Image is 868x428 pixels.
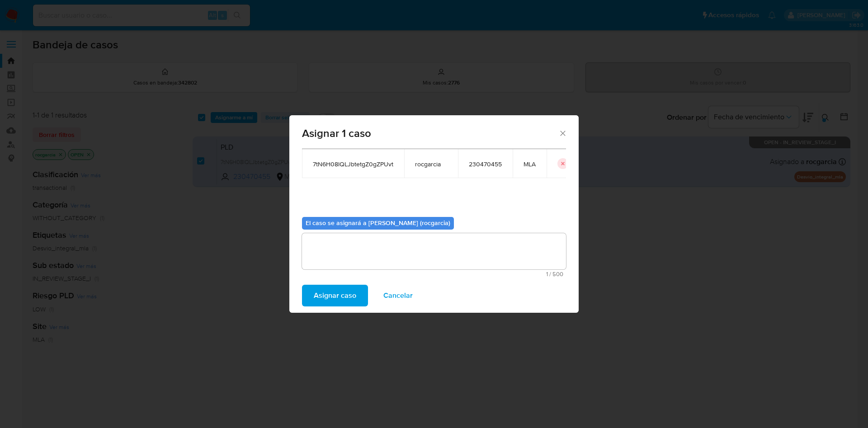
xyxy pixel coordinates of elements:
div: assign-modal [289,115,579,313]
span: Máximo 500 caracteres [305,271,563,277]
span: Asignar caso [314,286,356,306]
button: Asignar caso [302,285,368,306]
span: Asignar 1 caso [302,128,558,139]
button: Cerrar ventana [558,129,566,137]
span: 230470455 [469,160,502,168]
span: 7tN6H08lQLJbtetgZ0gZPUvt [313,160,393,168]
b: El caso se asignará a [PERSON_NAME] (rocgarcia) [306,218,450,227]
span: Cancelar [383,286,413,306]
button: Cancelar [372,285,425,306]
span: MLA [524,160,536,168]
span: rocgarcia [415,160,447,168]
button: icon-button [557,158,568,169]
